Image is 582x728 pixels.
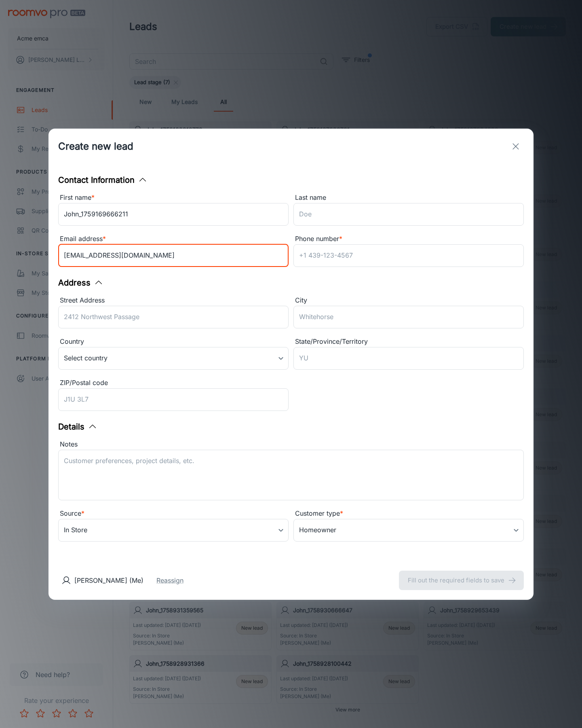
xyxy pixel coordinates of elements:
[58,277,103,289] button: Address
[293,336,524,347] div: State/Province/Territory
[293,244,524,267] input: +1 439-123-4567
[58,139,133,154] h1: Create new lead
[293,347,524,370] input: YU
[58,508,289,519] div: Source
[58,295,289,306] div: Street Address
[508,138,524,154] button: exit
[293,295,524,306] div: City
[58,244,289,267] input: myname@example.com
[293,203,524,226] input: Doe
[58,234,289,244] div: Email address
[293,234,524,244] div: Phone number
[293,519,524,542] div: Homeowner
[58,439,524,450] div: Notes
[293,193,524,203] div: Last name
[58,388,289,411] input: J1U 3L7
[156,576,183,585] button: Reassign
[58,519,289,542] div: In Store
[58,347,289,370] div: Select country
[74,576,143,585] p: [PERSON_NAME] (Me)
[58,203,289,226] input: John
[58,306,289,328] input: 2412 Northwest Passage
[58,174,148,186] button: Contact Information
[293,306,524,328] input: Whitehorse
[293,508,524,519] div: Customer type
[58,193,289,203] div: First name
[58,378,289,388] div: ZIP/Postal code
[58,421,97,433] button: Details
[58,336,289,347] div: Country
